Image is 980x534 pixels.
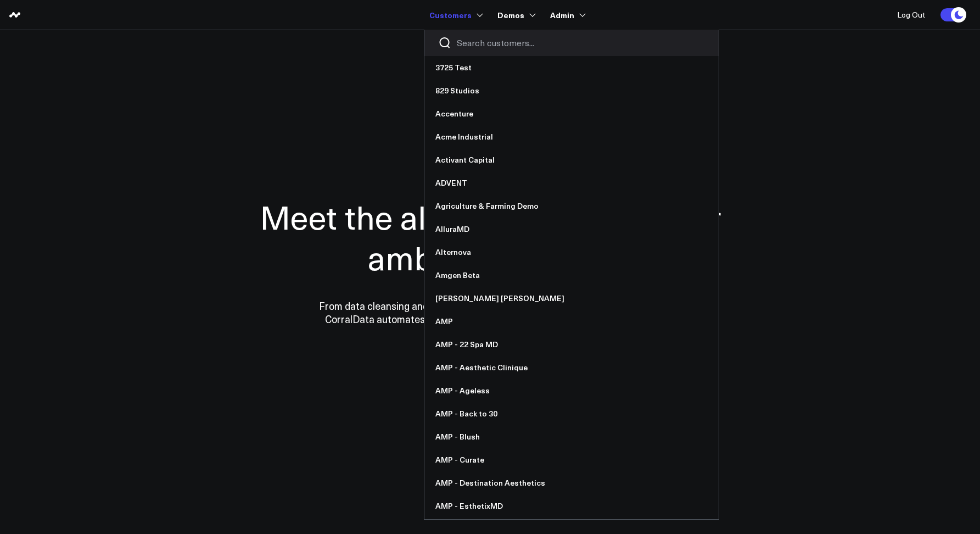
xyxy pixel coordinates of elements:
[497,5,534,25] a: Demos
[424,102,719,125] a: Accenture
[438,36,451,49] button: Search customers button
[424,310,719,333] a: AMP
[424,264,719,287] a: Amgen Beta
[424,56,719,79] a: 3725 Test
[424,356,719,379] a: AMP - Aesthetic Clinique
[424,287,719,310] a: [PERSON_NAME] [PERSON_NAME]
[424,125,719,148] a: Acme Industrial
[221,196,759,277] h1: Meet the all-in-one data hub for ambitious teams
[424,218,719,241] a: AlluraMD
[424,171,719,194] a: ADVENT
[295,299,685,326] p: From data cleansing and integration to personalized dashboards and insights, CorralData automates...
[424,148,719,171] a: Activant Capital
[424,471,719,494] a: AMP - Destination Aesthetics
[429,5,481,25] a: Customers
[424,448,719,471] a: AMP - Curate
[424,402,719,425] a: AMP - Back to 30
[424,241,719,264] a: Alternova
[424,194,719,218] a: Agriculture & Farming Demo
[424,379,719,402] a: AMP - Ageless
[424,425,719,448] a: AMP - Blush
[424,79,719,102] a: 829 Studios
[424,333,719,356] a: AMP - 22 Spa MD
[550,5,584,25] a: Admin
[424,494,719,518] a: AMP - EsthetixMD
[457,37,705,49] input: Search customers input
